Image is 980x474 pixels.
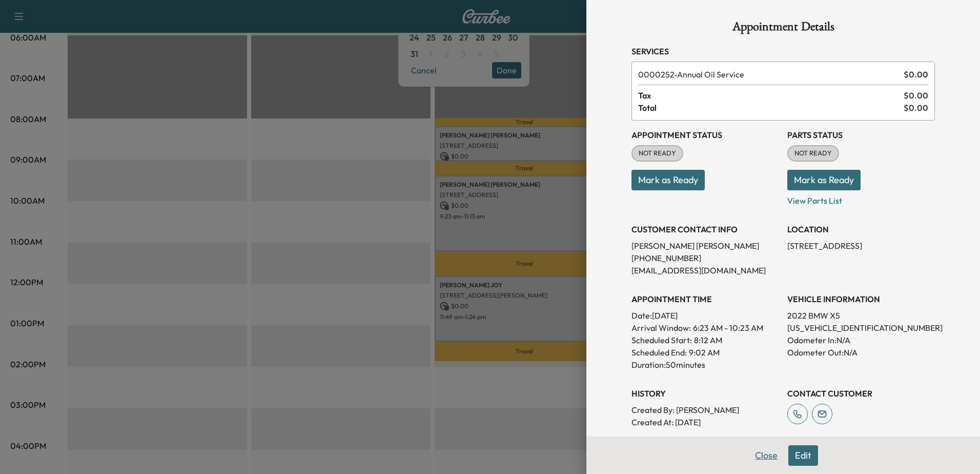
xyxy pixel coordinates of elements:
[631,21,935,37] h1: Appointment Details
[631,334,692,346] p: Scheduled Start:
[631,240,779,252] p: [PERSON_NAME] [PERSON_NAME]
[631,309,779,322] p: Date: [DATE]
[631,416,779,428] p: Created At : [DATE]
[787,346,935,359] p: Odometer Out: N/A
[694,334,722,346] p: 8:12 AM
[638,89,904,102] span: Tax
[631,322,779,334] p: Arrival Window:
[631,293,779,305] h3: APPOINTMENT TIME
[787,334,935,346] p: Odometer In: N/A
[787,223,935,235] h3: LOCATION
[787,309,935,322] p: 2022 BMW X5
[787,322,935,334] p: [US_VEHICLE_IDENTIFICATION_NUMBER]
[787,387,935,400] h3: CONTACT CUSTOMER
[631,170,705,190] button: Mark as Ready
[631,252,779,264] p: [PHONE_NUMBER]
[631,45,935,57] h3: Services
[904,68,928,81] span: $ 0.00
[631,346,687,359] p: Scheduled End:
[631,223,779,235] h3: CUSTOMER CONTACT INFO
[631,359,779,371] p: Duration: 50 minutes
[787,129,935,141] h3: Parts Status
[631,264,779,276] p: [EMAIL_ADDRESS][DOMAIN_NAME]
[638,102,904,114] span: Total
[693,322,763,334] span: 6:23 AM - 10:23 AM
[788,148,838,159] span: NOT READY
[904,102,928,114] span: $ 0.00
[748,445,784,466] button: Close
[631,129,779,141] h3: Appointment Status
[788,445,818,466] button: Edit
[787,170,861,190] button: Mark as Ready
[787,293,935,305] h3: VEHICLE INFORMATION
[689,346,720,359] p: 9:02 AM
[904,89,928,102] span: $ 0.00
[631,404,779,416] p: Created By : [PERSON_NAME]
[632,148,682,159] span: NOT READY
[787,190,935,207] p: View Parts List
[638,68,900,81] span: Annual Oil Service
[631,387,779,400] h3: History
[787,240,935,252] p: [STREET_ADDRESS]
